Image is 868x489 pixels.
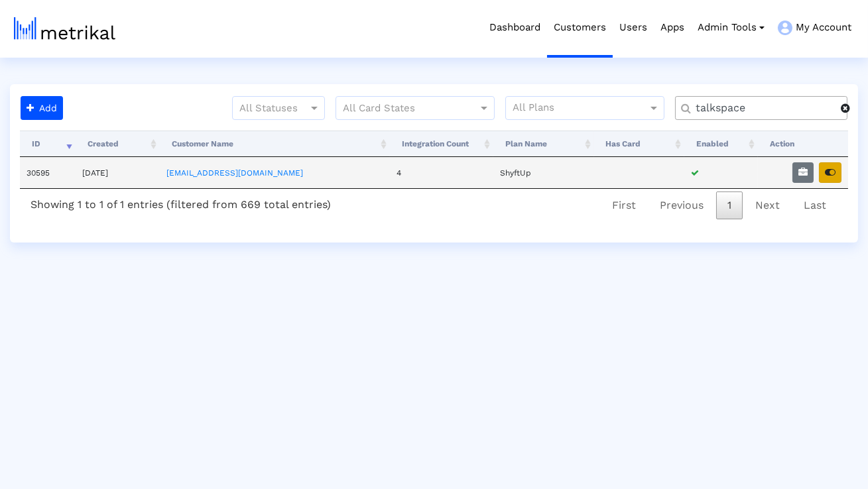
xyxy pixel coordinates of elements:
[21,96,63,120] button: Add
[493,157,594,188] td: ShyftUp
[20,131,76,157] th: ID: activate to sort column ascending
[778,21,792,35] img: my-account-menu-icon.png
[792,191,837,219] a: Last
[686,101,841,115] input: Customer Name
[493,131,594,157] th: Plan Name: activate to sort column ascending
[601,191,647,219] a: First
[744,191,791,219] a: Next
[716,191,743,219] a: 1
[20,157,76,188] td: 30595
[166,168,303,178] a: [EMAIL_ADDRESS][DOMAIN_NAME]
[684,131,758,157] th: Enabled: activate to sort column ascending
[649,191,715,219] a: Previous
[20,189,341,216] div: Showing 1 to 1 of 1 entries (filtered from 669 total entries)
[390,157,493,188] td: 4
[390,131,493,157] th: Integration Count: activate to sort column ascending
[343,100,464,117] input: All Card States
[513,100,650,117] input: All Plans
[594,131,684,157] th: Has Card: activate to sort column ascending
[758,131,848,157] th: Action
[76,131,160,157] th: Created: activate to sort column ascending
[76,157,160,188] td: [DATE]
[14,17,115,40] img: metrical-logo-light.png
[160,131,389,157] th: Customer Name: activate to sort column ascending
